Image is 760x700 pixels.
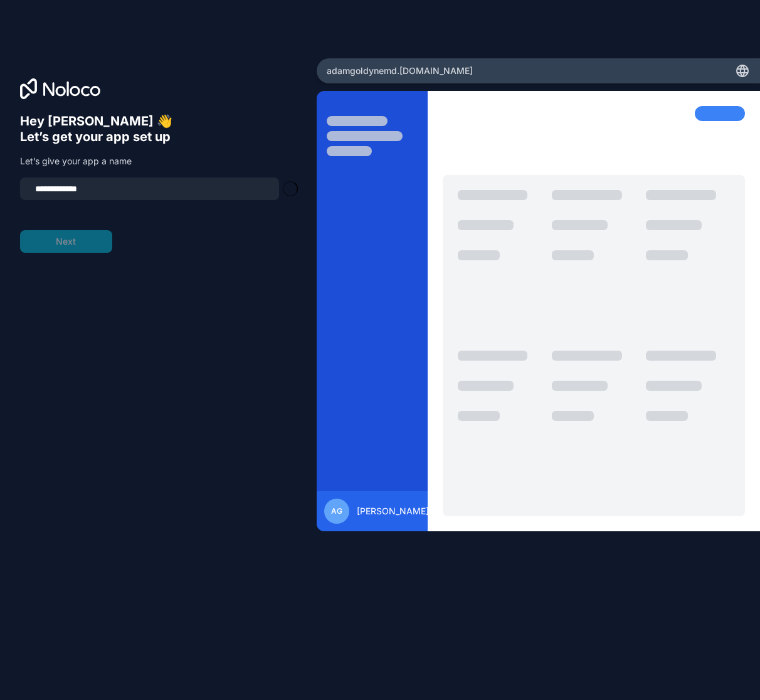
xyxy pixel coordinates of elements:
span: [PERSON_NAME] [357,505,429,517]
span: AG [331,506,342,516]
h6: Hey [PERSON_NAME] 👋 [20,114,297,129]
span: adamgoldynemd .[DOMAIN_NAME] [327,65,473,77]
h6: Let’s get your app set up [20,129,297,145]
p: Let’s give your app a name [20,155,297,167]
